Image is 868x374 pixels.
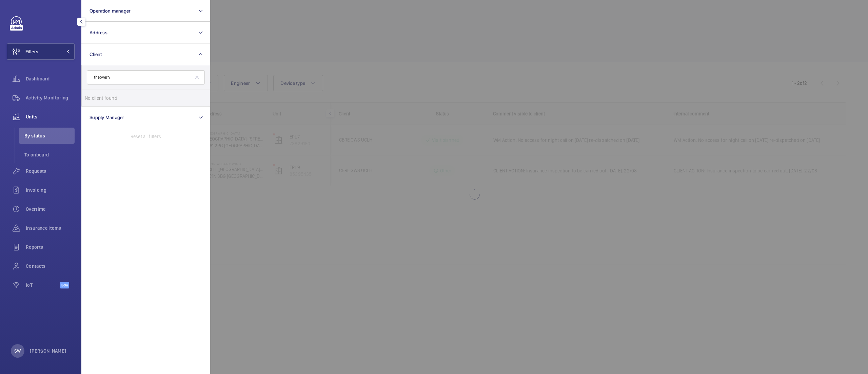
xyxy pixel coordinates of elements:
[26,282,60,288] span: IoT
[25,48,38,55] span: Filters
[26,225,75,231] span: Insurance items
[26,75,75,82] span: Dashboard
[7,43,75,60] button: Filters
[14,348,21,354] p: SW
[60,282,69,288] span: Beta
[26,263,75,269] span: Contacts
[26,206,75,212] span: Overtime
[26,244,75,250] span: Reports
[30,348,66,354] p: [PERSON_NAME]
[26,94,75,101] span: Activity Monitoring
[24,151,75,158] span: To onboard
[24,132,75,139] span: By status
[26,113,75,120] span: Units
[26,187,75,193] span: Invoicing
[26,168,75,174] span: Requests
